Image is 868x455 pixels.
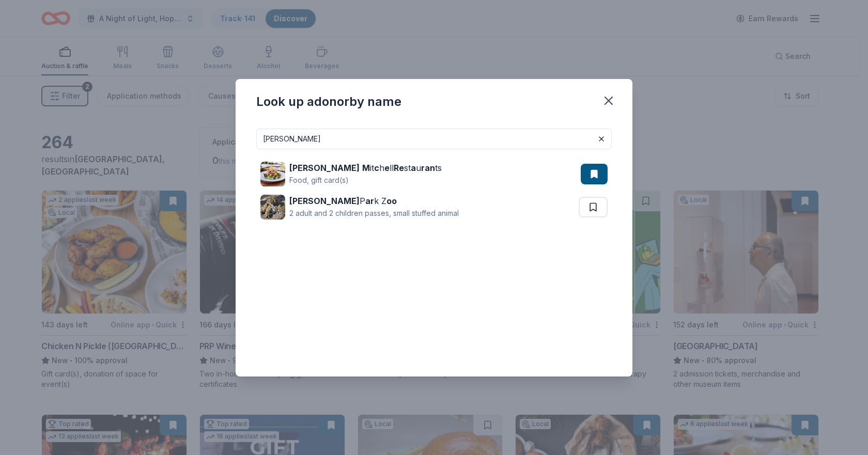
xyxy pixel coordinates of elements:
[374,163,379,173] strong: c
[289,163,360,173] strong: [PERSON_NAME]
[421,163,435,173] strong: ran
[289,207,459,219] div: 2 adult and 2 children passes, small stuffed animal
[384,163,390,173] strong: e
[260,162,285,186] img: Image for Cameron Mitchell Restaurants
[256,93,401,110] div: Look up a donor by name
[411,163,416,173] strong: a
[289,174,442,186] div: Food, gift card(s)
[289,162,442,174] div: it h ll st u ts
[386,196,397,206] strong: oo
[365,196,374,206] strong: ar
[260,195,285,219] img: Image for Cameron Park Zoo
[256,129,612,149] input: Search
[394,163,404,173] strong: Re
[362,163,370,173] strong: M
[289,196,360,206] strong: [PERSON_NAME]
[289,195,459,207] div: P k Z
